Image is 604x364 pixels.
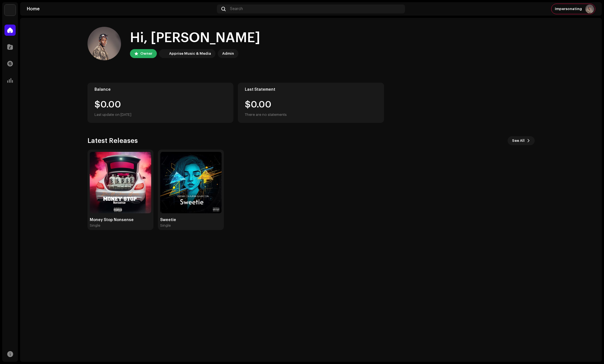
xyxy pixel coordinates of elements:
div: Last update on [DATE] [94,111,227,118]
re-o-card-value: Last Statement [238,83,384,123]
div: Owner [140,50,152,57]
div: Home [27,7,215,11]
re-o-card-value: Balance [87,83,234,123]
img: 8338896a-6f1f-44cf-990b-8e21fb1022fb [90,152,151,213]
span: Search [230,7,243,11]
div: Admin [222,50,234,57]
button: See All [508,136,535,145]
img: 1c16f3de-5afb-4452-805d-3f3454e20b1b [160,50,167,57]
div: Single [160,223,171,228]
span: Impersonating [555,7,582,11]
div: Last Statement [245,87,377,92]
div: Single [90,223,100,228]
img: 934b80d6-3960-4144-98cb-d2e029e9fec1 [160,152,222,213]
div: There are no statements [245,111,287,118]
div: Hi, [PERSON_NAME] [130,29,260,47]
div: Apprise Music & Media [169,50,211,57]
img: 3b82c43a-ce7a-4c25-8ba0-d4b49be849b3 [585,4,594,13]
img: 1c16f3de-5afb-4452-805d-3f3454e20b1b [4,4,16,16]
div: Money Stop Nonsense [90,218,151,222]
h3: Latest Releases [87,136,138,145]
div: Sweetie [160,218,222,222]
div: Balance [94,87,227,92]
span: See All [512,135,525,146]
img: 3b82c43a-ce7a-4c25-8ba0-d4b49be849b3 [87,27,121,60]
